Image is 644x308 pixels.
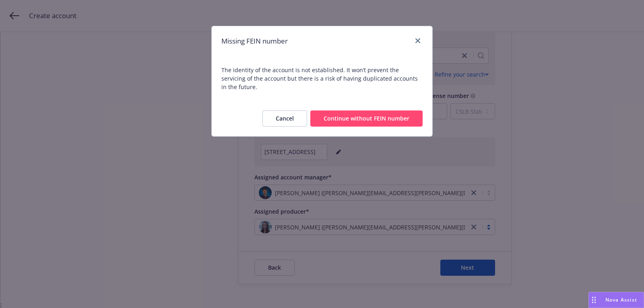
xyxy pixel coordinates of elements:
span: The identity of the account is not established. It won’t prevent the servicing of the account but... [212,56,432,101]
span: Nova Assist [605,296,637,303]
button: Continue without FEIN number [310,110,423,127]
button: Cancel [262,110,307,127]
button: Nova Assist [588,292,644,308]
h1: Missing FEIN number [221,36,288,46]
a: close [413,36,423,46]
div: Drag to move [589,292,599,308]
